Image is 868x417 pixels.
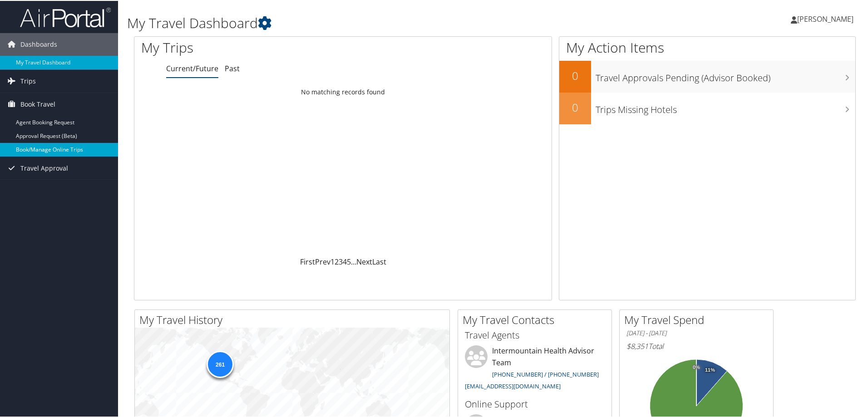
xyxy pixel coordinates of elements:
[347,256,351,266] a: 5
[20,69,36,92] span: Trips
[791,5,863,32] a: [PERSON_NAME]
[134,83,552,99] td: No matching records found
[465,397,605,410] h3: Online Support
[330,256,335,266] a: 1
[559,60,855,92] a: 0Travel Approvals Pending (Advisor Booked)
[166,63,218,73] a: Current/Future
[693,364,700,369] tspan: 0%
[343,256,347,266] a: 4
[465,381,561,389] a: [EMAIL_ADDRESS][DOMAIN_NAME]
[20,156,68,179] span: Travel Approval
[351,256,356,266] span: …
[626,328,766,337] h6: [DATE] - [DATE]
[465,328,605,341] h3: Travel Agents
[315,256,330,266] a: Prev
[20,6,111,27] img: airportal-logo.png
[335,256,339,266] a: 2
[559,99,591,114] h2: 0
[559,67,591,83] h2: 0
[596,66,855,83] h3: Travel Approvals Pending (Advisor Booked)
[559,37,855,56] h1: My Action Items
[624,311,773,327] h2: My Travel Spend
[463,311,612,327] h2: My Travel Contacts
[372,256,386,266] a: Last
[225,63,240,73] a: Past
[705,367,715,372] tspan: 11%
[141,37,371,56] h1: My Trips
[339,256,343,266] a: 3
[559,92,855,123] a: 0Trips Missing Hotels
[20,92,55,115] span: Book Travel
[492,369,599,378] a: [PHONE_NUMBER] / [PHONE_NUMBER]
[20,32,57,55] span: Dashboards
[626,340,766,350] h6: Total
[797,13,853,23] span: [PERSON_NAME]
[596,98,855,115] h3: Trips Missing Hotels
[127,13,617,32] h1: My Travel Dashboard
[356,256,372,266] a: Next
[139,311,449,327] h2: My Travel History
[626,340,648,350] span: $8,351
[300,256,315,266] a: First
[460,344,609,393] li: Intermountain Health Advisor Team
[207,350,234,377] div: 261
